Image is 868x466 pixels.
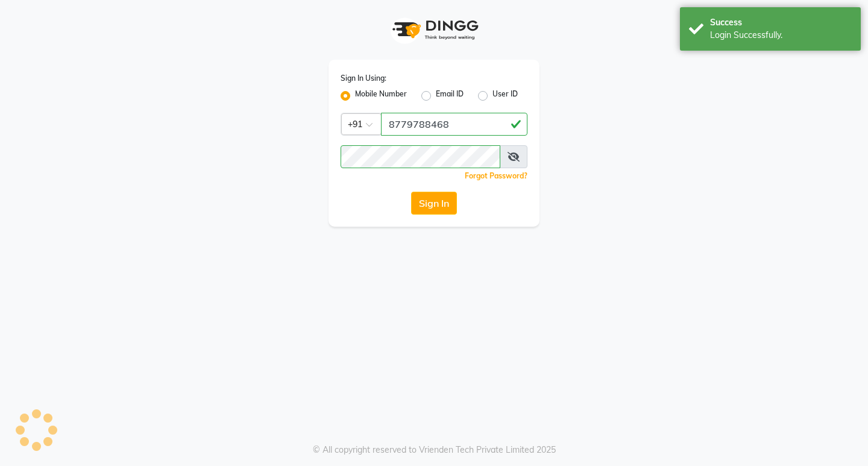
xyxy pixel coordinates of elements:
img: logo1.svg [386,12,482,48]
input: Username [341,145,500,168]
div: Success [710,16,852,29]
label: User ID [492,89,518,103]
label: Email ID [436,89,464,103]
div: Login Successfully. [710,29,852,42]
button: Sign In [411,192,457,215]
label: Mobile Number [355,89,407,103]
input: Username [381,113,527,136]
a: Forgot Password? [465,171,527,180]
label: Sign In Using: [341,73,386,84]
